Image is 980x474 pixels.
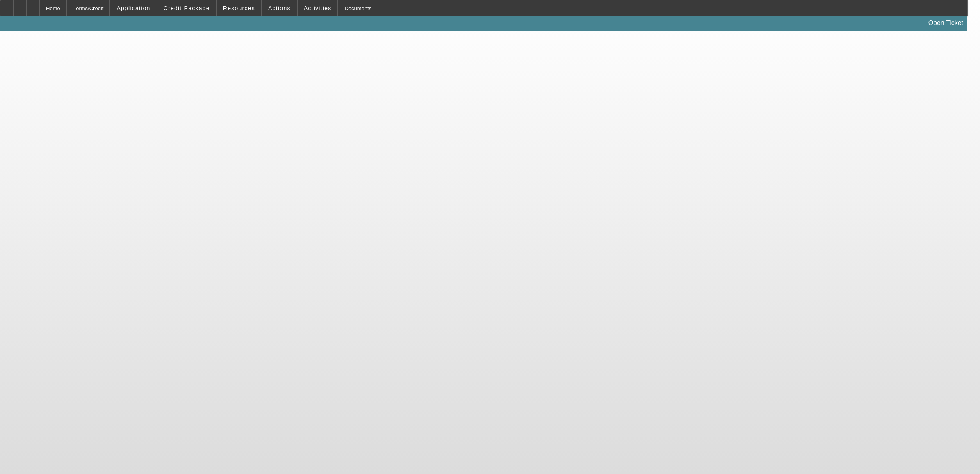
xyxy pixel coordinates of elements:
button: Application [110,0,156,16]
span: Actions [268,5,291,11]
span: Credit Package [164,5,210,11]
button: Credit Package [157,0,216,16]
button: Activities [298,0,338,16]
button: Resources [217,0,261,16]
a: Open Ticket [925,16,966,30]
span: Resources [223,5,255,11]
span: Application [116,5,150,11]
button: Actions [262,0,297,16]
span: Activities [304,5,332,11]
